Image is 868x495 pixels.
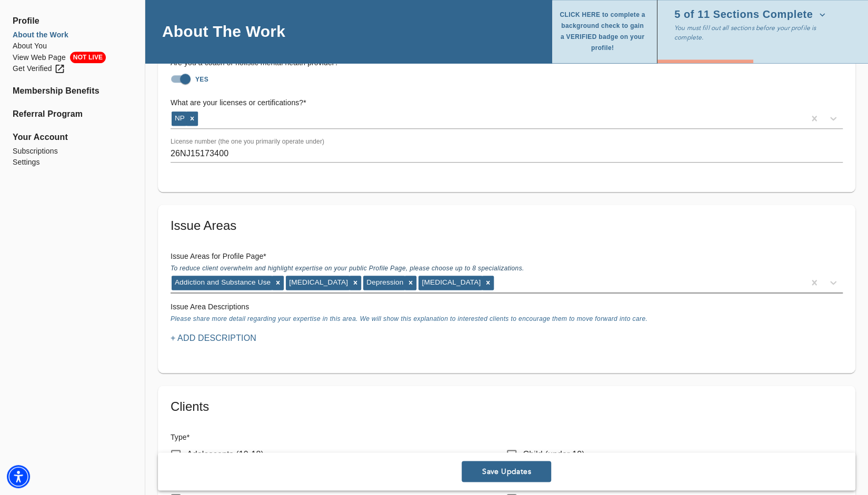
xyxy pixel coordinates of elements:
a: About You [13,41,132,52]
p: + Add Description [171,332,256,345]
label: License number (the one you primarily operate under) [171,138,324,144]
li: View Web Page [13,52,132,63]
a: Referral Program [13,108,132,120]
span: CLICK HERE to complete a background check to gain a VERIFIED badge on your profile! [558,9,646,54]
button: Save Updates [462,461,551,482]
span: Please share more detail regarding your expertise in this area. We will show this explanation to ... [171,315,647,322]
h6: Issue Area Descriptions [171,301,843,313]
span: Save Updates [466,467,547,477]
span: To reduce client overwhelm and highlight expertise on your public Profile Page, please choose up ... [171,265,524,274]
a: Subscriptions [13,146,132,157]
div: Accessibility Menu [7,465,30,488]
p: Adolescents (10-18) [187,448,264,461]
a: Membership Benefits [13,85,132,97]
a: Settings [13,157,132,168]
a: View Web PageNOT LIVE [13,52,132,63]
span: Your Account [13,131,132,144]
div: Get Verified [13,63,65,74]
strong: YES [195,76,208,83]
h4: About The Work [162,22,285,41]
h6: What are your licenses or certifications? * [171,97,843,109]
a: About the Work [13,29,132,41]
div: [MEDICAL_DATA] [418,276,482,289]
div: NP [172,112,186,125]
h6: Issue Areas for Profile Page * [171,251,843,262]
button: 5 of 11 Sections Complete [674,6,830,23]
h5: Clients [171,398,843,415]
span: 5 of 11 Sections Complete [674,9,825,20]
button: CLICK HERE to complete a background check to gain a VERIFIED badge on your profile! [558,6,651,57]
div: Addiction and Substance Use [172,276,272,289]
div: [MEDICAL_DATA] [286,276,350,289]
p: You must fill out all sections before your profile is complete. [674,23,839,42]
button: + Add Description [166,329,261,348]
h6: Type * [171,432,843,443]
div: Depression [363,276,405,289]
a: Get Verified [13,63,132,74]
span: Profile [13,15,132,27]
p: Child (under 10) [523,448,584,461]
h5: Issue Areas [171,217,843,234]
span: NOT LIVE [70,52,106,63]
